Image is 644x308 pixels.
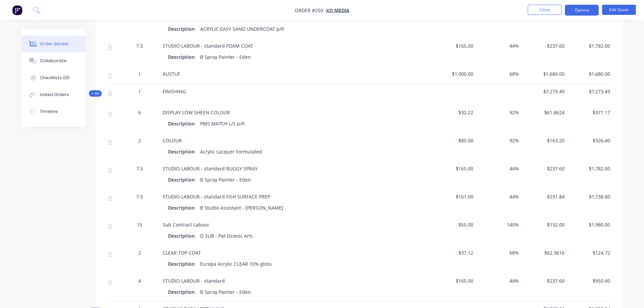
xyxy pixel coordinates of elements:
span: $237.60 [524,165,565,172]
span: Sub Contract Labour [163,221,209,228]
img: Factory [12,5,22,15]
span: $1,680.00 [524,70,565,77]
div: B Spray Painter - Eden [197,52,254,62]
span: $62.3616 [524,249,565,256]
span: $61.8624 [524,109,565,116]
span: STUDIO LABOUR - standard FOAM COAT [163,43,253,49]
div: Description [168,175,197,185]
div: B Studio Assistant - [PERSON_NAME] [197,203,286,213]
span: $37.12 [433,249,473,256]
span: 7.5 [136,42,143,49]
button: Timeline [21,103,86,120]
span: $371.17 [570,109,610,116]
span: $85.00 [433,137,473,144]
button: Collaborate [21,52,86,69]
span: AUSTUF [163,71,180,77]
span: 7.5 [136,193,143,200]
span: 44% [479,165,519,172]
span: COLOUR [163,137,182,144]
div: Timeline [40,109,58,115]
span: $55.00 [433,221,473,228]
div: Kit [89,90,102,97]
div: Description [168,119,197,128]
span: 1 [138,70,141,77]
span: $165.00 [433,42,473,49]
div: Description [168,287,197,297]
div: Description [168,231,197,241]
div: Acrylic Lacquer Formulated [197,147,265,157]
span: STUDIO LABOUR - standard FISH SURFACE PREP [163,193,270,200]
button: Order details [21,35,86,52]
span: 2 [138,137,141,144]
div: Description [168,259,197,269]
div: Europa Acrylic CLEAR 10% gloss [197,259,275,269]
span: 1 [138,88,141,95]
button: Checklists 0/0 [21,69,86,86]
span: $161.00 [433,193,473,200]
span: $231.84 [524,193,565,200]
span: 7.5 [136,165,143,172]
span: $237.60 [524,42,565,49]
div: Description [168,203,197,213]
span: 6 [138,109,141,116]
span: STUDIO LABOUR - standard [163,278,225,284]
span: 92% [479,137,519,144]
span: $7,273.49 [524,88,565,95]
span: $1,782.00 [570,42,610,49]
button: Linked Orders [21,86,86,103]
div: B Spray Painter - Eden [197,175,254,185]
div: Description [168,24,197,34]
button: Close [528,5,562,15]
div: Description [168,52,197,62]
span: 68% [479,249,519,256]
span: DISPLAY LOW SHEEN COLOUR [163,109,230,116]
span: CLEAR TOP COAT [163,250,201,256]
button: Options [565,5,599,16]
span: 44% [479,193,519,200]
span: 15 [137,221,142,228]
div: PMS MATCH L/S p/lt [197,119,247,128]
div: B Spray Painter - Eden [197,287,254,297]
button: Edit Quote [602,5,636,15]
a: XO MEDIA [326,7,349,14]
span: $1,980.00 [570,221,610,228]
span: $326.40 [570,137,610,144]
span: 44% [479,277,519,284]
span: 2 [138,249,141,256]
div: ACRYLIC EASY SAND UNDERCOAT p/lt [197,24,287,34]
span: Order #250 - [295,7,326,14]
span: $1,680.00 [570,70,610,77]
span: 140% [479,221,519,228]
span: $1,738.80 [570,193,610,200]
div: Linked Orders [40,92,69,98]
span: $132.00 [524,221,565,228]
div: Description [168,147,197,157]
span: FINISHING [163,88,186,95]
div: Order details [40,41,69,47]
span: $1,782.00 [570,165,610,172]
div: Checklists 0/0 [40,75,70,81]
span: $7,273.49 [570,88,610,95]
span: $163.20 [524,137,565,144]
span: $32.22 [433,109,473,116]
span: $165.00 [433,165,473,172]
span: 4 [138,277,141,284]
span: $237.60 [524,277,565,284]
span: $950.40 [570,277,610,284]
span: $165.00 [433,277,473,284]
span: 44% [479,42,519,49]
span: $124.72 [570,249,610,256]
span: Kit [91,91,100,96]
span: 92% [479,109,519,116]
span: 68% [479,70,519,77]
span: STUDIO LABOUR - standard BUGGY SPRAY [163,165,258,172]
div: D SUB - Pat (Scenic Art) [197,231,255,241]
div: Collaborate [40,58,67,64]
span: $1,000.00 [433,70,473,77]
